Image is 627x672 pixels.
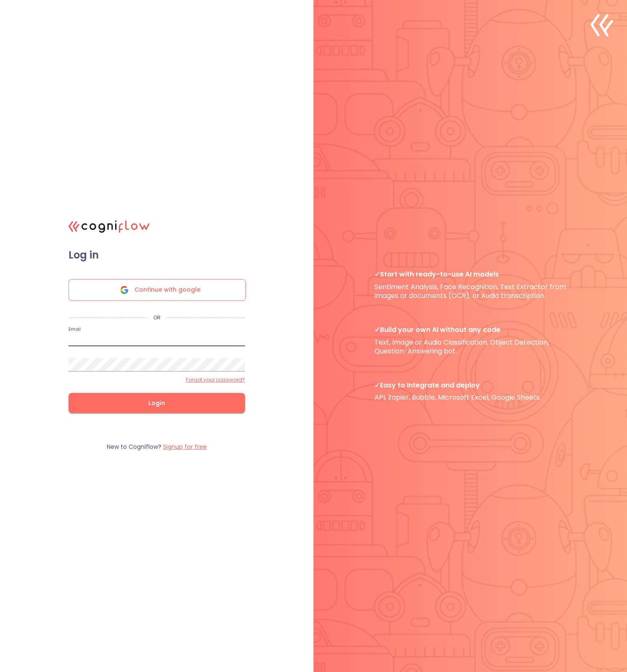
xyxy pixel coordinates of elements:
[374,270,566,300] p: Sentiment Analysis, Face Recognition, Text Extractor from images or documents (OCR), or Audio tra...
[374,381,566,402] p: API, Zapier, Bubble, Microsoft Excel, Google Sheets.
[374,325,380,335] b: ✓
[148,314,166,321] p: OR
[68,249,245,261] span: Log in
[374,325,566,334] span: Build your own AI without any code
[134,279,200,300] span: Continue with google
[374,381,566,390] span: Easy to Integrate and deploy
[374,269,380,279] b: ✓
[68,327,80,331] label: Email
[107,443,207,451] p: New to Cogniflow?
[186,377,245,383] label: Forgot your password?
[374,325,566,356] p: Text, Image or Audio Classification, Object Detection, Question-Answering bot.
[68,279,246,301] div: Continue with google
[68,393,245,413] button: Login
[374,270,566,279] span: Start with ready-to-use AI models
[163,443,207,451] label: Signup for free
[82,398,232,408] span: Login
[374,380,380,390] b: ✓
